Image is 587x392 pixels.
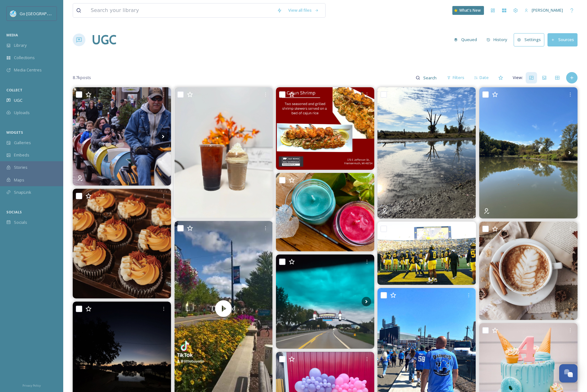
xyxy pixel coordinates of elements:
[14,110,30,116] span: Uploads
[14,164,28,170] span: Stories
[73,189,171,298] img: Fall vibes🍂🍁
[451,34,483,46] a: Queued
[285,4,322,16] a: View all files
[480,75,489,81] span: Date
[483,34,514,46] a: History
[479,222,578,320] img: New week, same grace. Take a deep breath, sip something warm, and remember....you’re doing better...
[14,42,27,48] span: Library
[479,87,578,218] img: “Marathon trip” today! #lookupseeblue
[92,30,116,49] a: UGC
[521,4,566,16] a: [PERSON_NAME]
[513,75,523,81] span: View:
[14,177,24,183] span: Maps
[22,383,41,388] span: Privacy Policy
[452,6,484,15] a: What's New
[6,210,22,214] span: SOCIALS
[10,10,16,17] img: GoGreatLogo_MISkies_RegionalTrails%20%281%29.png
[88,3,274,17] input: Search your library
[14,189,31,195] span: SnapLink
[532,7,563,13] span: [PERSON_NAME]
[22,381,41,389] a: Privacy Policy
[6,33,18,37] span: MEDIA
[276,254,374,349] img: Took us a little day trip 😁 #frankenmuthmichigan
[14,55,35,61] span: Collections
[451,34,480,46] button: Queued
[514,33,544,46] button: Settings
[14,97,22,103] span: UGC
[377,87,476,218] img: I live for this stuff! RAAAARRRR!!! #lookupseeblue
[14,152,29,158] span: Embeds
[547,33,578,46] button: Sources
[6,130,23,135] span: WIDGETS
[559,364,578,383] button: Open Chat
[14,140,31,146] span: Galleries
[20,10,66,16] span: Go [GEOGRAPHIC_DATA]
[174,87,273,218] img: A little October magic in every sip 🍂 Combo featured: JACK O’ LANTERN🎃 + CINNABON #energylab #spo...
[73,75,91,81] span: 8.7k posts
[453,75,464,81] span: Filters
[276,87,374,170] img: 🔥 Spice lovers, this one’s for you! Our Cajun Shrimp skewers are grilled to perfection and served...
[6,88,22,92] span: COLLECT
[276,173,374,251] img: Happy Monday! Our winter collection is here and all your favorite festive scents are back ❤️✨ 👇🏼A...
[14,67,42,73] span: Media Centres
[73,87,171,186] img: 🎃🍂 Celebrate fall in Frankenmuth at Scarecrow Fest! Enjoy FREE family-fun during the last two wee...
[514,33,547,46] a: Settings
[377,222,476,285] img: New Week, Next Game for the Michigan Wolverines. Michigan will host Washington this coming Saturd...
[420,71,441,84] input: Search
[483,34,511,46] button: History
[14,219,27,225] span: Socials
